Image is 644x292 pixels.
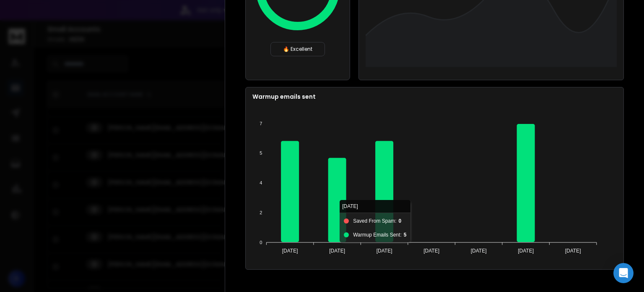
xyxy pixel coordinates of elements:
tspan: [DATE] [518,248,534,254]
div: 🔥 Excellent [270,42,325,56]
tspan: 0 [260,240,262,245]
tspan: 4 [260,180,262,185]
tspan: [DATE] [565,248,581,254]
tspan: [DATE] [282,248,298,254]
tspan: [DATE] [423,248,439,254]
tspan: [DATE] [471,248,487,254]
p: Warmup emails sent [252,92,617,101]
tspan: 7 [260,121,262,126]
tspan: 2 [260,210,262,215]
tspan: [DATE] [329,248,345,254]
tspan: 5 [260,150,262,155]
tspan: [DATE] [377,248,392,254]
div: Open Intercom Messenger [613,263,634,283]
